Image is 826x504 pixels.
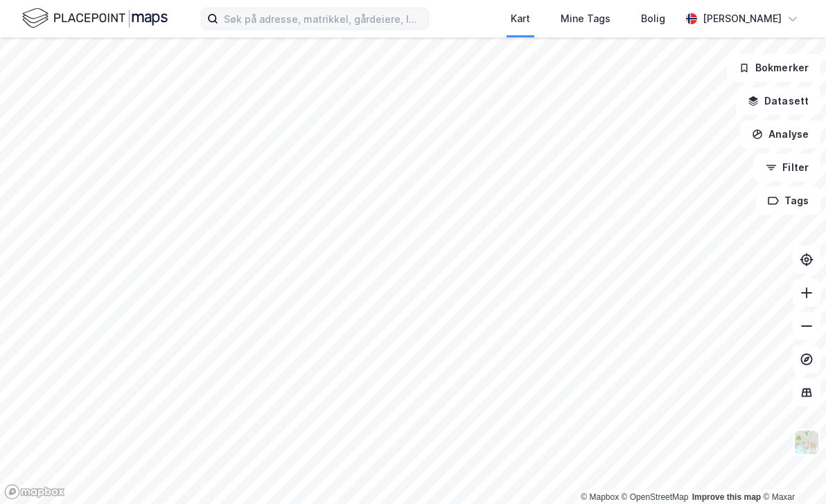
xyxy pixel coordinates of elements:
[622,492,689,502] a: OpenStreetMap
[581,492,619,502] a: Mapbox
[703,10,782,27] div: [PERSON_NAME]
[727,54,820,82] button: Bokmerker
[4,484,65,500] a: Mapbox homepage
[740,120,820,148] button: Analyse
[692,492,761,502] a: Improve this map
[218,8,428,29] input: Søk på adresse, matrikkel, gårdeiere, leietakere eller personer
[793,429,820,456] img: Z
[511,10,530,27] div: Kart
[757,438,826,504] iframe: Chat Widget
[561,10,610,27] div: Mine Tags
[641,10,665,27] div: Bolig
[22,6,168,30] img: logo.f888ab2527a4732fd821a326f86c7f29.svg
[736,87,820,115] button: Datasett
[757,438,826,504] div: Kontrollprogram for chat
[756,187,820,215] button: Tags
[754,154,820,181] button: Filter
